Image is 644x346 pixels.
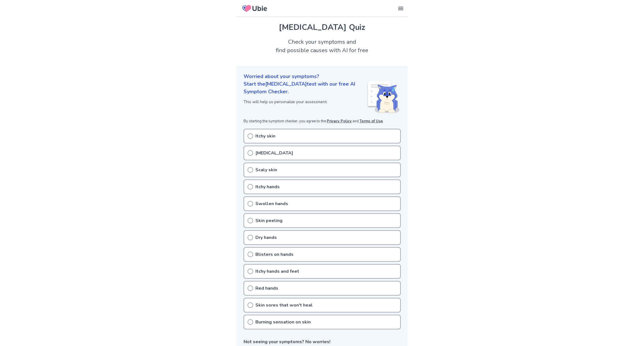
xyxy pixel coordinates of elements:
[244,80,367,96] p: Start the [MEDICAL_DATA] test with our free AI Symptom Checker.
[255,217,282,224] p: Skin peeling
[244,119,401,124] p: By starting the symptom checker, you agree to the and
[244,99,367,105] p: This will help us personalize your assessment.
[255,302,313,309] p: Skin sores that won't heal
[255,200,288,207] p: Swollen hands
[255,150,293,156] p: [MEDICAL_DATA]
[255,251,293,258] p: Blisters on hands
[367,81,400,113] img: Shiba
[327,119,352,124] a: Privacy Policy
[255,268,299,275] p: Itchy hands and feet
[255,167,277,173] p: Scaly skin
[255,319,311,325] p: Burning sensation on skin
[244,73,401,80] p: Worried about your symptoms?
[255,183,280,190] p: Itchy hands
[244,21,401,33] h1: [MEDICAL_DATA] Quiz
[244,338,401,345] p: Not seeing your symptoms? No worries!
[360,119,383,124] a: Terms of Use
[255,285,278,292] p: Red hands
[255,133,275,139] p: Itchy skin
[255,234,277,241] p: Dry hands
[237,38,408,55] h2: Check your symptoms and find possible causes with AI for free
